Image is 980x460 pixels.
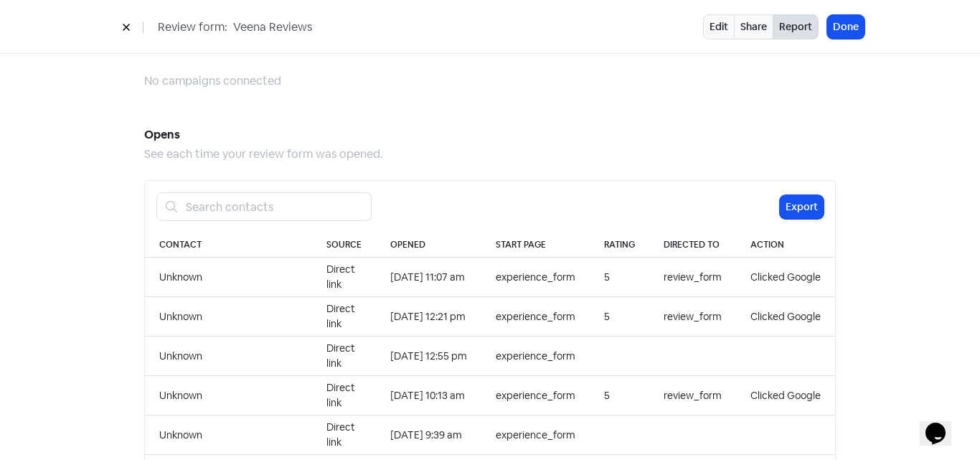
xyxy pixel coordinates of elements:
[481,297,590,337] td: experience_form
[144,124,836,146] h5: Opens
[312,258,376,297] td: Direct link
[649,233,736,258] th: Directed to
[158,19,227,36] span: Review form:
[773,14,819,39] button: Report
[145,416,312,455] td: Unknown
[144,146,836,163] div: See each time your review form was opened.
[144,72,836,90] div: No campaigns connected
[145,258,312,297] td: Unknown
[312,337,376,376] td: Direct link
[736,297,835,337] td: Clicked Google
[703,14,735,39] a: Edit
[312,376,376,416] td: Direct link
[734,14,773,39] a: Share
[780,195,824,219] button: Export
[649,297,736,337] td: review_form
[481,258,590,297] td: experience_form
[590,297,649,337] td: 5
[145,297,312,337] td: Unknown
[376,376,481,416] td: [DATE] 10:13 am
[376,233,481,258] th: Opened
[590,376,649,416] td: 5
[481,337,590,376] td: experience_form
[177,192,372,221] input: Search contacts
[736,233,835,258] th: Action
[481,416,590,455] td: experience_form
[920,403,966,446] iframe: chat widget
[827,15,864,39] button: Done
[376,416,481,455] td: [DATE] 9:39 am
[736,258,835,297] td: Clicked Google
[481,376,590,416] td: experience_form
[649,376,736,416] td: review_form
[312,416,376,455] td: Direct link
[590,233,649,258] th: Rating
[145,376,312,416] td: Unknown
[145,233,312,258] th: Contact
[649,258,736,297] td: review_form
[376,337,481,376] td: [DATE] 12:55 pm
[145,337,312,376] td: Unknown
[312,233,376,258] th: Source
[590,258,649,297] td: 5
[376,258,481,297] td: [DATE] 11:07 am
[481,233,590,258] th: Start page
[376,297,481,337] td: [DATE] 12:21 pm
[736,376,835,416] td: Clicked Google
[312,297,376,337] td: Direct link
